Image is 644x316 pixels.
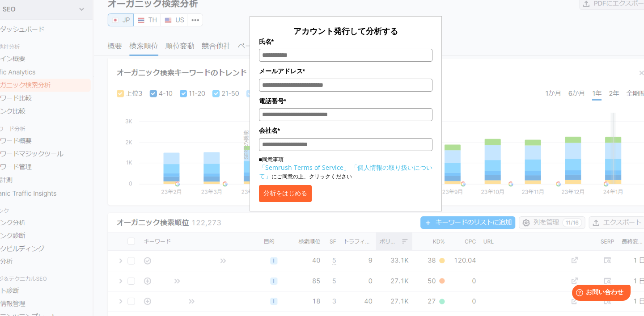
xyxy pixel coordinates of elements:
[259,185,312,202] button: 分析をはじめる
[259,156,432,181] p: ■同意事項 にご同意の上、クリックください
[259,66,432,76] label: メールアドレス*
[293,25,398,36] span: アカウント発行して分析する
[259,96,432,106] label: 電話番号*
[259,163,432,180] a: 「個人情報の取り扱いについて」
[259,163,350,172] a: 「Semrush Terms of Service」
[564,281,634,306] iframe: Help widget launcher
